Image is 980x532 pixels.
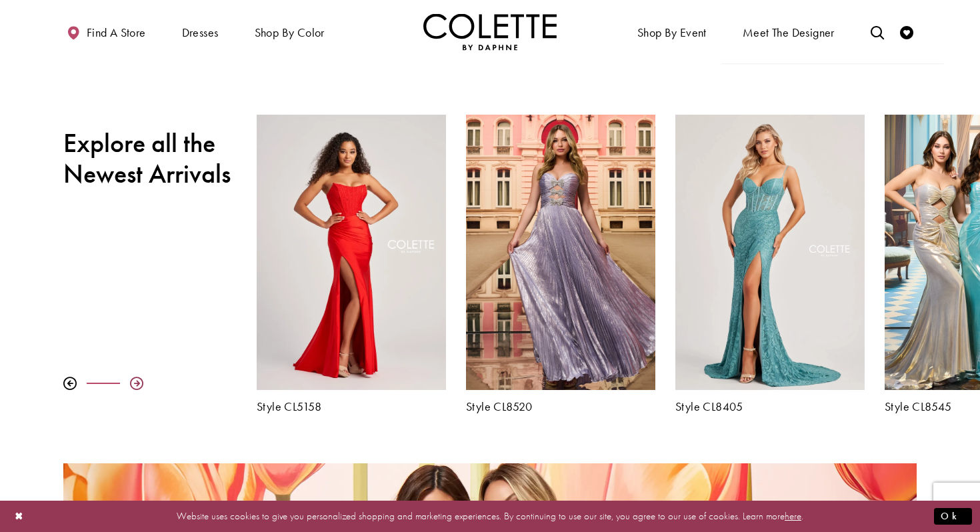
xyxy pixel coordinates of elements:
[423,13,557,50] img: Colette by Daphne
[257,115,446,390] a: Visit Colette by Daphne Style No. CL5158 Page
[785,509,801,523] a: here
[247,105,456,423] div: Colette by Daphne Style No. CL5158
[897,13,917,50] a: Check Wishlist
[466,115,655,390] a: Visit Colette by Daphne Style No. CL8520 Page
[87,26,146,39] span: Find a store
[665,105,875,423] div: Colette by Daphne Style No. CL8405
[179,13,222,50] span: Dresses
[456,105,665,423] div: Colette by Daphne Style No. CL8520
[634,13,710,50] span: Shop By Event
[251,13,328,50] span: Shop by color
[867,13,887,50] a: Toggle search
[63,128,237,189] h2: Explore all the Newest Arrivals
[637,26,707,39] span: Shop By Event
[63,13,149,50] a: Find a store
[255,26,325,39] span: Shop by color
[257,400,446,413] a: Style CL5158
[96,507,884,525] p: Website uses cookies to give you personalized shopping and marketing experiences. By continuing t...
[8,505,31,528] button: Close Dialog
[466,400,655,413] a: Style CL8520
[423,13,557,50] a: Visit Home Page
[739,13,838,50] a: Meet the designer
[675,115,865,390] a: Visit Colette by Daphne Style No. CL8405 Page
[743,26,835,39] span: Meet the designer
[182,26,219,39] span: Dresses
[934,508,972,525] button: Submit Dialog
[675,400,865,413] a: Style CL8405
